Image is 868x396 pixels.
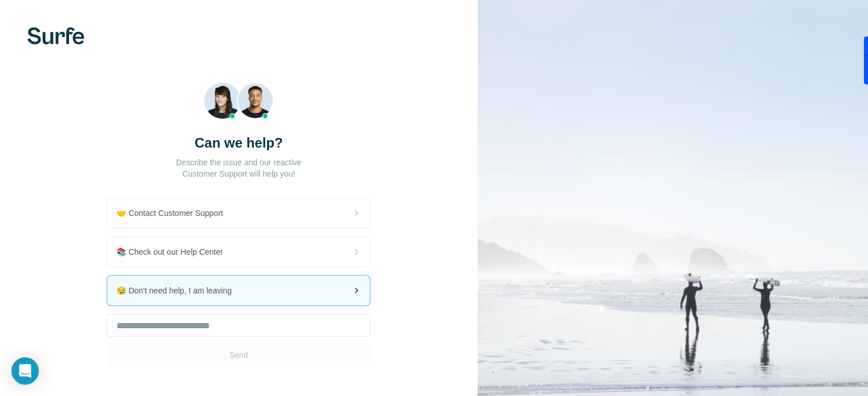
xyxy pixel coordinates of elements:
span: 🤝 Contact Customer Support [116,207,232,219]
p: Describe the issue and our reactive [176,157,301,168]
h3: Can we help? [195,134,283,152]
p: Customer Support will help you! [182,168,295,179]
span: 😪 Don't need help, I am leaving [116,285,241,296]
img: Surfe's logo [27,27,84,44]
div: Open Intercom Messenger [11,357,39,385]
span: 📚 Check out our Help Center [116,246,232,258]
img: Beach Photo [204,82,274,125]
